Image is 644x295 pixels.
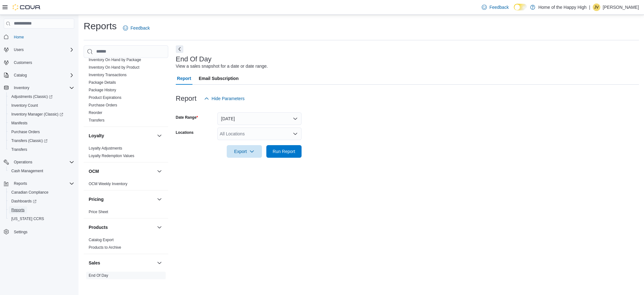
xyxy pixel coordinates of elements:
[84,20,117,32] h1: Reports
[514,10,514,11] span: Dark Mode
[14,73,27,78] span: Catalog
[13,4,41,10] img: Cova
[9,137,74,145] span: Transfers (Classic)
[89,146,122,150] a: Loyalty Adjustments
[9,119,30,127] a: Manifests
[589,3,590,11] p: |
[273,148,295,155] span: Run Report
[156,259,163,267] button: Sales
[89,118,104,123] span: Transfers
[6,188,77,197] button: Canadian Compliance
[89,103,117,108] span: Purchase Orders
[89,273,108,278] span: End Of Day
[11,121,27,126] span: Manifests
[89,168,154,174] button: OCM
[9,137,50,145] a: Transfers (Classic)
[89,111,102,115] a: Reorder
[89,196,103,202] h3: Pricing
[11,46,74,54] span: Users
[6,119,77,128] button: Manifests
[6,167,77,175] button: Cash Management
[89,210,108,214] a: Price Sheet
[217,112,302,125] button: [DATE]
[89,224,154,230] button: Products
[156,196,163,203] button: Pricing
[89,88,116,92] a: Package History
[11,180,30,187] button: Reports
[89,57,141,62] span: Inventory On Hand by Package
[84,145,168,162] div: Loyalty
[11,84,32,92] button: Inventory
[9,128,74,136] span: Purchase Orders
[11,228,30,236] a: Settings
[89,196,154,202] button: Pricing
[6,206,77,214] button: Reports
[9,215,74,223] span: Washington CCRS
[89,80,116,85] a: Package Details
[1,179,77,188] button: Reports
[177,72,191,85] span: Report
[11,216,44,221] span: [US_STATE] CCRS
[11,59,74,66] span: Customers
[538,3,586,11] p: Home of the Happy High
[89,73,127,77] a: Inventory Transactions
[9,215,47,223] a: [US_STATE] CCRS
[9,146,30,153] a: Transfers
[89,118,104,122] a: Transfers
[6,214,77,223] button: [US_STATE] CCRS
[9,197,39,205] a: Dashboards
[89,95,121,100] span: Product Expirations
[266,145,302,158] button: Run Report
[176,115,198,120] label: Date Range
[89,72,127,77] span: Inventory Transactions
[14,160,32,165] span: Operations
[84,236,168,254] div: Products
[9,167,46,175] a: Cash Management
[11,190,48,195] span: Canadian Compliance
[11,94,53,99] span: Adjustments (Classic)
[11,180,74,187] span: Reports
[89,58,141,62] a: Inventory On Hand by Package
[11,33,74,41] span: Home
[594,3,599,11] span: JV
[593,3,600,11] div: Jennifer Verney
[11,129,40,134] span: Purchase Orders
[11,147,27,152] span: Transfers
[156,167,163,175] button: OCM
[1,71,77,80] button: Catalog
[176,55,212,63] h3: End Of Day
[89,245,121,250] span: Products to Archive
[6,101,77,110] button: Inventory Count
[11,84,74,92] span: Inventory
[9,111,74,118] span: Inventory Manager (Classic)
[11,158,35,166] button: Operations
[11,59,35,66] a: Customers
[89,88,116,93] span: Package History
[84,208,168,218] div: Pricing
[212,95,245,102] span: Hide Parameters
[9,167,74,175] span: Cash Management
[89,80,116,85] span: Package Details
[6,110,77,119] a: Inventory Manager (Classic)
[14,181,27,186] span: Reports
[489,4,508,10] span: Feedback
[89,209,108,214] span: Price Sheet
[9,111,66,118] a: Inventory Manager (Classic)
[230,145,258,158] span: Export
[89,153,134,158] span: Loyalty Redemption Values
[293,131,298,136] button: Open list of options
[11,228,74,235] span: Settings
[227,145,262,158] button: Export
[176,63,268,70] div: View a sales snapshot for a date or date range.
[6,197,77,206] a: Dashboards
[89,65,139,70] span: Inventory On Hand by Product
[176,130,194,135] label: Locations
[156,132,163,139] button: Loyalty
[1,45,77,54] button: Users
[14,35,24,40] span: Home
[6,145,77,154] button: Transfers
[9,102,74,109] span: Inventory Count
[89,182,127,186] a: OCM Weekly Inventory
[9,93,74,100] span: Adjustments (Classic)
[89,168,99,174] h3: OCM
